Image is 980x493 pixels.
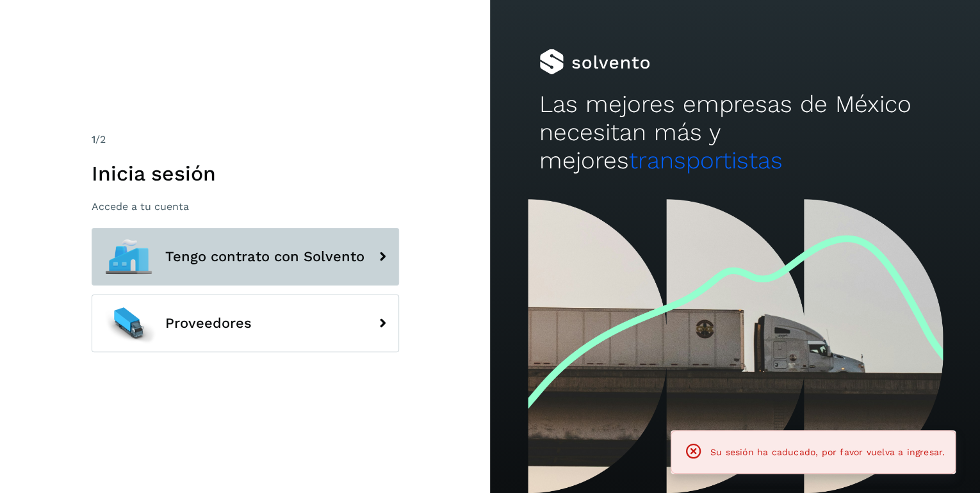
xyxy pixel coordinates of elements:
h2: Las mejores empresas de México necesitan más y mejores [539,90,931,175]
button: Tengo contrato con Solvento [92,228,399,286]
span: Su sesión ha caducado, por favor vuelva a ingresar. [710,447,945,457]
p: Accede a tu cuenta [92,200,399,213]
span: 1 [92,133,95,145]
span: transportistas [629,147,783,174]
span: Proveedores [165,316,252,331]
span: Tengo contrato con Solvento [165,249,364,264]
h1: Inicia sesión [92,161,399,186]
div: /2 [92,132,399,147]
button: Proveedores [92,295,399,352]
